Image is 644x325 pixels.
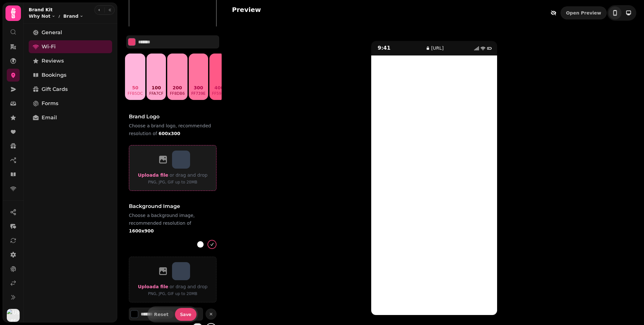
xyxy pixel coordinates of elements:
[170,91,185,96] p: ff8db6
[29,69,112,82] a: Bookings
[371,55,497,315] iframe: branding-frame
[5,309,21,322] button: User avatar
[138,284,168,289] span: Upload a file
[138,179,207,185] p: PNG, JPG, GIF up to 20MB
[42,100,58,107] span: Forms
[128,84,143,91] p: 50
[180,312,191,317] span: Save
[609,6,621,19] button: toggle-phone
[42,85,68,93] span: Gift Cards
[191,91,206,96] p: ff739e
[129,228,154,233] b: 1600x900
[189,54,208,100] button: 300ff739e
[129,113,216,121] h3: Brand logo
[149,84,163,91] p: 100
[42,43,56,51] span: Wi-Fi
[168,171,207,179] p: or drag and drop
[129,212,216,235] p: Choose a background image, recommended resolution of
[24,24,117,322] nav: Tabs
[209,54,229,100] button: 400ff5987
[29,26,112,39] a: General
[42,29,62,36] span: General
[29,83,112,96] a: Gift Cards
[42,71,66,79] span: Bookings
[42,114,57,122] span: Email
[431,45,444,51] p: [URL]
[138,172,168,178] span: Upload a file
[129,202,216,210] h3: Background image
[138,291,207,297] p: PNG, JPG, GIF up to 20MB
[561,6,607,19] a: Open Preview
[29,40,112,53] a: Wi-Fi
[126,35,219,48] div: Select color
[129,122,216,137] p: Choose a brand logo, recommended resolution of
[128,91,143,96] p: ffb5dc
[149,310,174,319] button: Reset
[29,97,112,110] a: Forms
[159,131,180,136] b: 600x300
[232,5,261,21] h2: Preview
[147,54,166,100] button: 100ffa7cf
[125,54,145,100] button: 50ffb5dc
[29,54,112,67] a: Reviews
[42,57,64,65] span: Reviews
[212,91,226,96] p: ff5987
[154,312,168,317] span: Reset
[29,111,112,124] a: Email
[622,6,635,19] button: toggle-phone
[175,308,197,321] button: Save
[149,91,163,96] p: ffa7cf
[378,44,410,52] p: 9:41
[167,54,187,100] button: 200ff8db6
[170,84,185,91] p: 200
[7,309,20,322] img: User avatar
[191,84,206,91] p: 300
[128,38,136,46] button: Select color
[168,283,207,291] p: or drag and drop
[212,84,226,91] p: 400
